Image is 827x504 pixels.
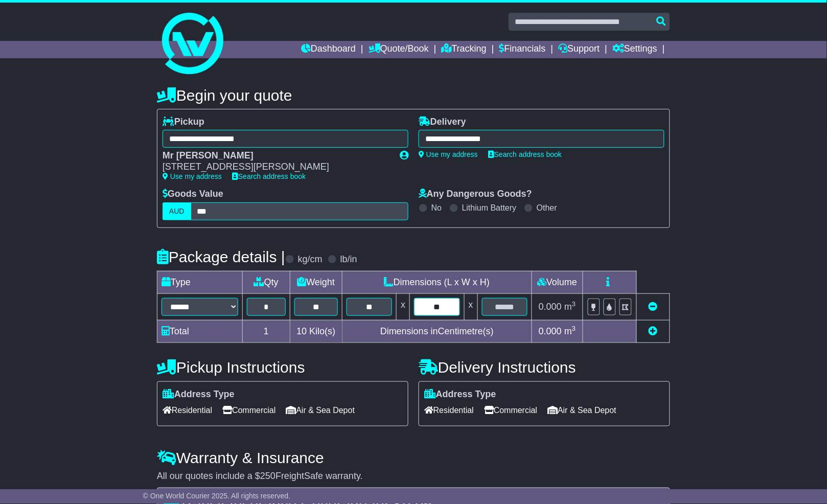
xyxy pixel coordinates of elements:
span: Residential [163,402,212,418]
td: Total [157,320,243,342]
td: Volume [532,271,583,293]
span: Commercial [222,402,275,418]
span: 0.000 [539,326,562,336]
span: m [564,326,576,336]
label: No [431,203,442,213]
span: 250 [260,471,275,482]
label: Any Dangerous Goods? [419,189,532,200]
h4: Package details | [157,248,285,265]
span: Air & Sea Depot [548,402,617,418]
span: Residential [424,402,474,418]
a: Remove this item [649,302,658,312]
td: 1 [243,320,290,342]
h4: Delivery Instructions [419,359,670,376]
td: Dimensions (L x W x H) [342,271,532,293]
h4: Warranty & Insurance [157,449,670,466]
span: 0.000 [539,302,562,312]
label: kg/cm [298,254,323,265]
sup: 3 [572,325,576,332]
td: Type [157,271,243,293]
td: x [397,293,410,320]
div: Mr [PERSON_NAME] [163,150,389,162]
label: Address Type [424,389,496,400]
a: Dashboard [301,41,356,58]
div: [STREET_ADDRESS][PERSON_NAME] [163,162,389,173]
a: Search address book [232,172,306,180]
label: Lithium Battery [462,203,517,213]
span: m [564,302,576,312]
td: Qty [243,271,290,293]
td: Dimensions in Centimetre(s) [342,320,532,342]
label: AUD [163,202,191,220]
a: Support [559,41,600,58]
a: Add new item [649,326,658,336]
h4: Pickup Instructions [157,359,408,376]
span: © One World Courier 2025. All rights reserved. [143,492,291,500]
h4: Begin your quote [157,87,670,104]
a: Search address book [488,150,562,158]
span: Air & Sea Depot [286,402,355,418]
a: Use my address [163,172,222,180]
div: All our quotes include a $ FreightSafe warranty. [157,471,670,483]
span: Commercial [484,402,537,418]
label: Other [537,203,557,213]
sup: 3 [572,300,576,308]
a: Settings [612,41,657,58]
label: Address Type [163,389,235,400]
label: Pickup [163,117,204,128]
td: x [464,293,477,320]
span: 10 [296,326,307,336]
label: lb/in [340,254,357,265]
a: Financials [499,41,546,58]
a: Tracking [442,41,487,58]
td: Weight [290,271,342,293]
a: Quote/Book [369,41,429,58]
td: Kilo(s) [290,320,342,342]
label: Delivery [419,117,466,128]
label: Goods Value [163,189,223,200]
a: Use my address [419,150,478,158]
